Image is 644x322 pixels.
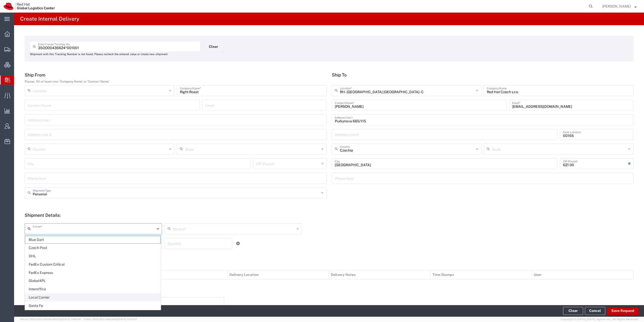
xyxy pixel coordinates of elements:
h5: Shipment Details: [25,212,633,218]
a: Cancel [585,307,605,315]
button: Clear [203,41,223,52]
h5: Delivery Details: [25,263,633,268]
h5: Ship From [25,72,327,78]
a: Add Item [234,240,242,247]
span: [DATE] 11:54:36 [61,318,81,321]
th: Status [126,270,228,279]
div: Please, fill at least one: 'Company Name' or 'Contact Name' [25,79,327,84]
h5: Additional Notes: [25,290,633,295]
span: Local Carrier [25,294,160,301]
th: User [532,270,633,279]
table: Delivery Details: [25,270,633,279]
span: Client: 2025.16.0-b4dc8a9 [83,318,137,321]
span: DHL [25,252,160,260]
div: Shipment with this Tracking Number is not found. Please recheck the entered value or create new s... [30,52,201,56]
button: Clear [563,307,583,315]
button: [PERSON_NAME] [602,3,637,9]
span: Santa Fe [25,302,160,310]
span: FedEx Express [25,269,160,277]
h5: Ship To [332,72,634,78]
th: Delivery Location [228,270,329,279]
span: Eva Ruzickova [602,4,631,9]
span: FedEx Custom Critical [25,261,160,268]
img: logo [4,3,55,10]
span: Copyright © [DATE]-[DATE] Agistix Inc., All Rights Reserved [560,317,638,321]
span: Czech Post [25,244,160,252]
h4: Create Internal Delivery [20,13,79,25]
button: Save Request [607,307,639,315]
span: Interoffice [25,285,160,293]
span: Global4PL [25,277,160,285]
span: [DATE] 11:37:47 [117,318,137,321]
th: Delivery Notes [329,270,430,279]
span: Server: 2025.16.0-21b0bc45e7b [20,318,81,321]
span: Blue Dart [25,236,160,244]
th: Time Stamp [430,270,532,279]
